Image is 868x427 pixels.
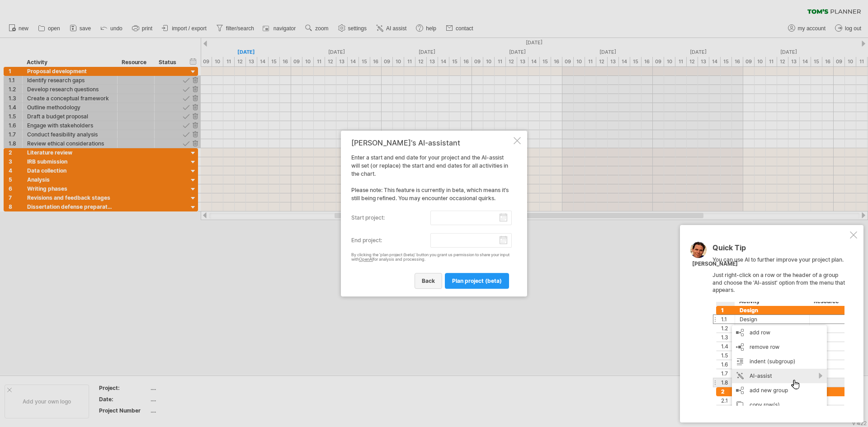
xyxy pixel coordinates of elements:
[712,244,848,406] div: You can use AI to further improve your project plan. Just right-click on a row or the header of a...
[712,244,848,256] div: Quick Tip
[452,277,502,284] span: plan project (beta)
[351,139,512,289] div: Enter a start and end date for your project and the AI-assist will set (or replace) the start and...
[351,211,430,225] label: start project:
[445,273,509,289] a: plan project (beta)
[359,257,373,262] a: OpenAI
[692,260,738,268] div: [PERSON_NAME]
[351,139,512,147] div: [PERSON_NAME]'s AI-assistant
[415,273,442,289] a: back
[351,253,512,263] div: By clicking the 'plan project (beta)' button you grant us permission to share your input with for...
[422,277,435,284] span: back
[351,233,430,248] label: end project:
